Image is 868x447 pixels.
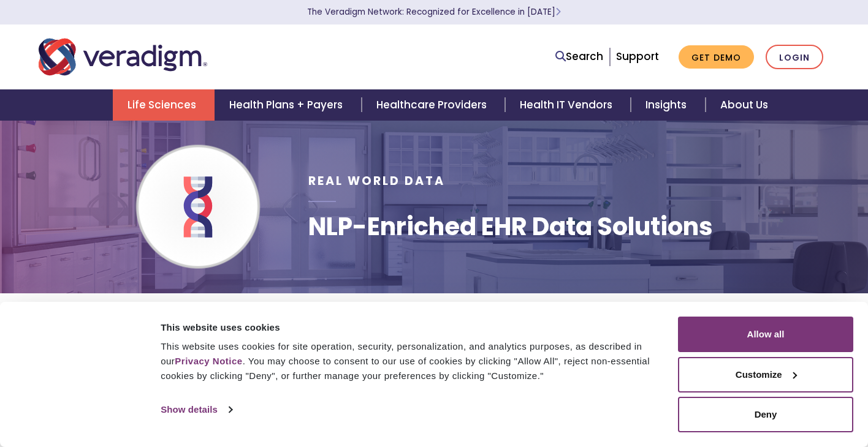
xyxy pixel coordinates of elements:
a: Health Plans + Payers [215,89,361,121]
button: Customize [678,357,853,393]
h1: NLP-Enriched EHR Data Solutions [308,212,713,241]
a: Support [616,49,659,64]
span: Real World Data [308,173,445,189]
span: Learn More [555,6,561,18]
button: Allow all [678,317,853,352]
a: The Veradigm Network: Recognized for Excellence in [DATE]Learn More [307,6,561,18]
a: Get Demo [679,45,754,69]
a: Search [555,48,603,65]
a: Privacy Notice [175,356,242,366]
a: Insights [631,89,705,121]
a: Healthcare Providers [362,89,505,121]
a: Life Sciences [113,89,215,121]
a: About Us [706,89,783,121]
a: Show details [161,400,232,419]
img: Veradigm logo [39,37,207,77]
div: This website uses cookies for site operation, security, personalization, and analytics purposes, ... [161,339,664,383]
button: Deny [678,397,853,432]
a: Health IT Vendors [505,89,631,121]
div: This website uses cookies [161,320,664,335]
a: Login [766,45,823,70]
